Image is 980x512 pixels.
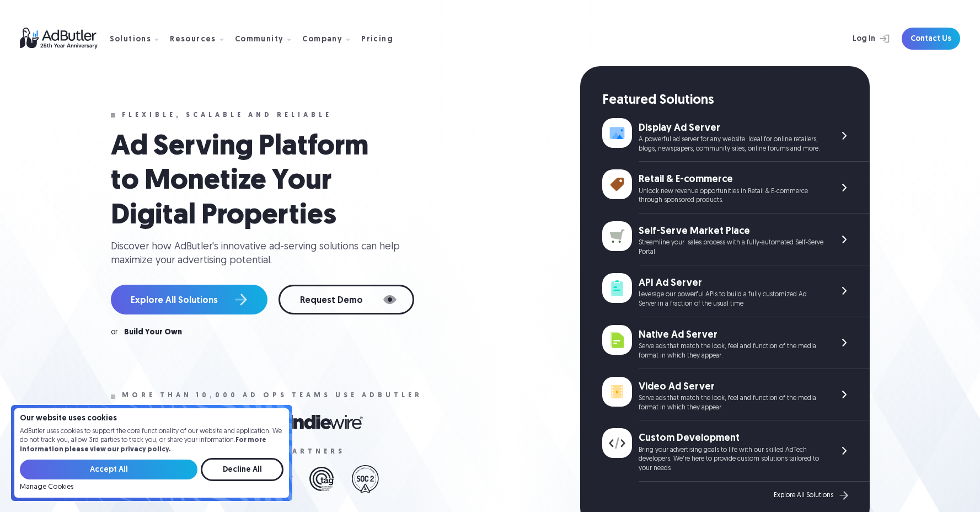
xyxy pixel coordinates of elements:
[639,173,823,186] div: Retail & E-commerce
[111,329,117,337] div: or
[602,420,870,482] a: Custom Development Bring your advertising goals to life with our skilled AdTech developers. We're...
[602,317,870,369] a: Native Ad Server Serve ads that match the look, feel and function of the media format in which th...
[823,28,895,50] a: Log In
[639,431,823,445] div: Custom Development
[639,225,823,238] div: Self-Serve Market Place
[774,488,851,503] a: Explore All Solutions
[20,483,73,491] a: Manage Cookies
[20,460,197,479] input: Accept All
[639,380,823,394] div: Video Ad Server
[639,276,823,290] div: API Ad Server
[361,34,402,44] a: Pricing
[111,130,398,233] h1: Ad Serving Platform to Monetize Your Digital Properties
[20,415,283,423] h4: Our website uses cookies
[602,214,870,265] a: Self-Serve Market Place Streamline your sales process with a fully-automated Self-Serve Portal
[110,36,152,44] div: Solutions
[201,458,283,481] input: Decline All
[602,92,870,110] div: Featured Solutions
[639,394,823,413] div: Serve ads that match the look, feel and function of the media format in which they appear.
[124,329,182,337] a: Build Your Own
[639,328,823,342] div: Native Ad Server
[111,240,409,268] div: Discover how AdButler's innovative ad-serving solutions can help maximize your advertising potent...
[20,427,283,455] p: AdButler uses cookies to support the core functionality of our website and application. We do not...
[235,36,284,44] div: Community
[170,36,216,44] div: Resources
[774,492,833,499] div: Explore All Solutions
[279,285,414,314] a: Request Demo
[639,342,823,361] div: Serve ads that match the look, feel and function of the media format in which they appear.
[122,111,332,119] div: Flexible, scalable and reliable
[639,121,823,135] div: Display Ad Server
[122,392,422,399] div: More than 10,000 ad ops teams use adbutler
[361,36,393,44] div: Pricing
[639,290,823,309] div: Leverage our powerful APIs to build a fully customized Ad Server in a fraction of the usual time
[639,446,823,473] div: Bring your advertising goals to life with our skilled AdTech developers. We're here to provide cu...
[602,162,870,214] a: Retail & E-commerce Unlock new revenue opportunities in Retail & E-commerce through sponsored pro...
[602,110,870,162] a: Display Ad Server A powerful ad server for any website. Ideal for online retailers, blogs, newspa...
[111,285,267,314] a: Explore All Solutions
[639,238,823,257] div: Streamline your sales process with a fully-automated Self-Serve Portal
[602,265,870,317] a: API Ad Server Leverage our powerful APIs to build a fully customized Ad Server in a fraction of t...
[639,135,823,154] div: A powerful ad server for any website. Ideal for online retailers, blogs, newspapers, community si...
[302,36,342,44] div: Company
[902,28,960,50] a: Contact Us
[602,369,870,421] a: Video Ad Server Serve ads that match the look, feel and function of the media format in which the...
[639,187,823,206] div: Unlock new revenue opportunities in Retail & E-commerce through sponsored products.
